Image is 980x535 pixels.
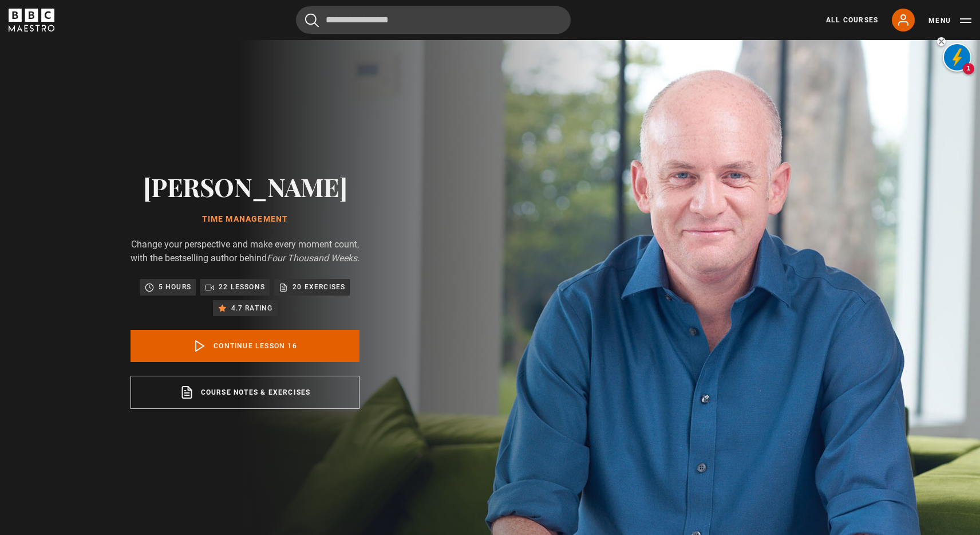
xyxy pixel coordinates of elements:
p: 20 exercises [293,281,345,293]
i: Four Thousand Weeks [267,253,357,263]
p: 4.7 rating [231,302,273,314]
a: Course notes & exercises [131,376,359,409]
input: Search [296,6,571,34]
p: Change your perspective and make every moment count, with the bestselling author behind . [131,238,359,265]
h1: Time Management [131,215,359,224]
a: All Courses [826,15,878,25]
a: Continue lesson 16 [131,330,359,362]
button: Submit the search query [305,13,319,27]
p: 22 lessons [219,281,265,293]
p: 5 hours [159,281,191,293]
svg: BBC Maestro [9,9,54,32]
h2: [PERSON_NAME] [131,172,359,201]
button: Toggle navigation [928,15,971,26]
